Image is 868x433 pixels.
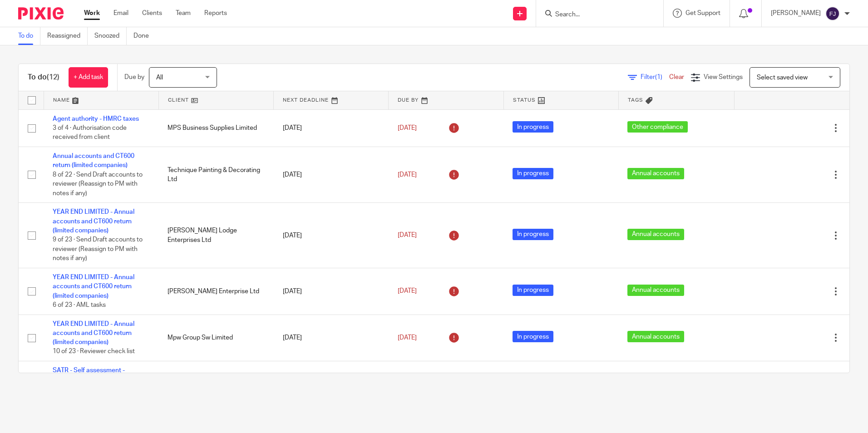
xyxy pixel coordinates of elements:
td: [DATE] [274,268,389,315]
span: Annual accounts [627,168,684,179]
a: Clients [142,9,162,18]
a: Done [133,27,156,45]
p: Due by [124,73,144,82]
input: Search [554,11,636,19]
span: 9 of 23 · Send Draft accounts to reviewer (Reassign to PM with notes if any) [53,237,143,262]
h1: To do [28,73,59,82]
span: Tags [628,98,643,103]
p: [PERSON_NAME] [771,9,821,18]
span: In progress [513,229,553,240]
td: MPS Business Supplies Limited [158,109,273,147]
span: In progress [513,121,553,133]
a: Reassigned [47,27,88,45]
a: Team [176,9,191,18]
span: (1) [655,74,662,80]
td: [PERSON_NAME] Enterprise Ltd [158,268,273,315]
a: YEAR END LIMITED - Annual accounts and CT600 return (limited companies) [53,274,134,299]
a: Work [84,9,100,18]
a: To do [18,27,40,45]
span: Annual accounts [627,229,684,240]
a: Agent authority - HMRC taxes [53,116,139,122]
td: [PERSON_NAME] [158,361,273,408]
td: [DATE] [274,361,389,408]
span: In progress [513,285,553,296]
img: Pixie [18,7,64,20]
img: svg%3E [825,6,840,21]
a: YEAR END LIMITED - Annual accounts and CT600 return (limited companies) [53,209,134,234]
td: [DATE] [274,203,389,268]
a: YEAR END LIMITED - Annual accounts and CT600 return (limited companies) [53,321,134,346]
span: In progress [513,331,553,342]
span: [DATE] [398,172,417,178]
a: Clear [669,74,684,80]
span: All [156,74,163,81]
span: 8 of 22 · Send Draft accounts to reviewer (Reassign to PM with notes if any) [53,172,143,197]
td: Mpw Group Sw Limited [158,315,273,361]
a: Reports [204,9,227,18]
a: Email [113,9,128,18]
span: [DATE] [398,288,417,295]
td: Technique Painting & Decorating Ltd [158,147,273,202]
span: [DATE] [398,232,417,238]
span: Select saved view [757,74,808,81]
td: [DATE] [274,147,389,202]
span: 3 of 4 · Authorisation code received from client [53,125,127,141]
span: View Settings [704,74,743,80]
span: [DATE] [398,335,417,341]
a: Annual accounts and CT600 return (limited companies) [53,153,134,168]
td: [DATE] [274,315,389,361]
span: Annual accounts [627,285,684,296]
a: Snoozed [94,27,127,45]
span: 6 of 23 · AML tasks [53,302,106,308]
span: In progress [513,168,553,179]
span: (12) [47,74,59,81]
span: Filter [641,74,669,80]
span: Get Support [686,10,720,16]
a: SATR - Self assessment - Personal tax return 24/25 [53,367,126,383]
span: [DATE] [398,125,417,131]
span: 10 of 23 · Reviewer check list [53,349,135,355]
td: [DATE] [274,109,389,147]
td: [PERSON_NAME] Lodge Enterprises Ltd [158,203,273,268]
span: Other compliance [627,121,688,133]
a: + Add task [69,67,108,88]
span: Annual accounts [627,331,684,342]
